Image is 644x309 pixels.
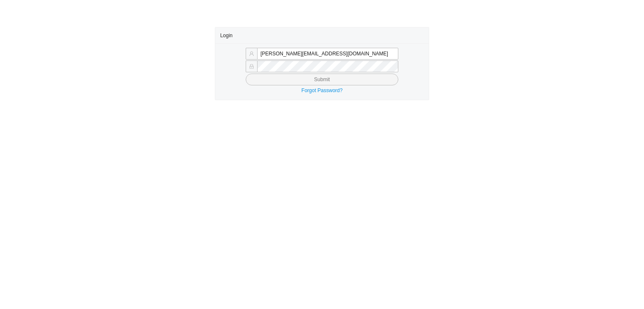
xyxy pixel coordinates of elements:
[249,51,254,56] span: user
[220,27,424,43] div: Login
[249,64,254,69] span: lock
[257,48,398,60] input: Email
[301,88,343,93] a: Forgot Password?
[246,74,398,85] button: Submit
